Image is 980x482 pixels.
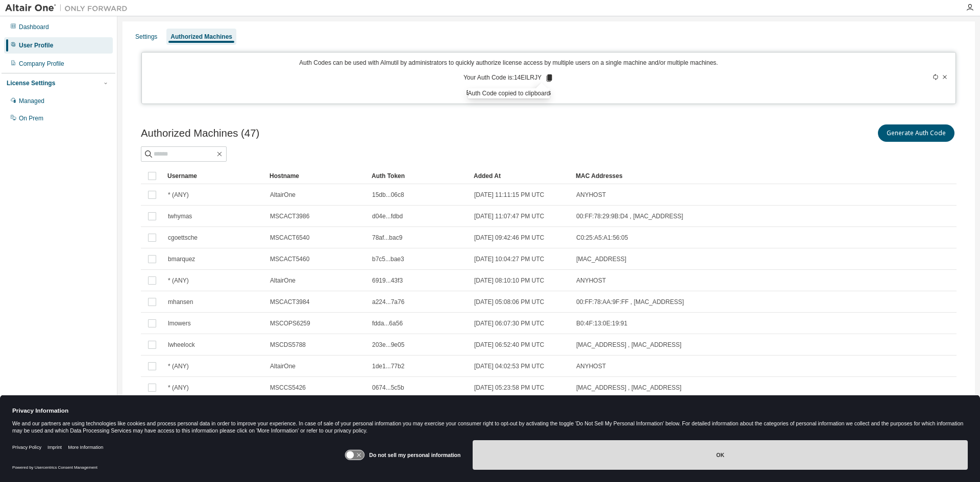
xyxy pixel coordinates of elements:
span: [DATE] 08:10:10 PM UTC [474,276,544,285]
div: Added At [474,168,568,184]
span: MSCACT5460 [270,255,309,263]
span: * (ANY) [168,276,189,285]
div: Company Profile [19,60,64,68]
span: MSCACT3986 [270,212,309,220]
span: [MAC_ADDRESS] [576,255,626,263]
span: [MAC_ADDRESS] , [MAC_ADDRESS] [576,341,681,349]
div: Settings [135,33,157,41]
span: [DATE] 11:07:47 PM UTC [474,212,544,220]
span: cgoettsche [168,234,198,242]
span: Authorized Machines (47) [141,128,259,139]
span: fdda...6a56 [372,319,403,327]
span: [DATE] 09:42:46 PM UTC [474,234,544,242]
span: 0674...5c5b [372,384,404,392]
span: bmarquez [168,255,195,263]
span: MSCACT6540 [270,234,309,242]
span: d04e...fdbd [372,212,403,220]
span: * (ANY) [168,384,189,392]
img: Altair One [5,3,133,13]
div: Hostname [269,168,363,184]
span: lmowers [168,319,191,327]
span: [DATE] 05:08:06 PM UTC [474,298,544,306]
span: [DATE] 06:07:30 PM UTC [474,319,544,327]
div: On Prem [19,114,43,122]
span: AltairOne [270,276,296,285]
span: 00:FF:78:AA:9F:FF , [MAC_ADDRESS] [576,298,684,306]
span: ANYHOST [576,362,606,370]
span: ANYHOST [576,276,606,285]
span: MSCCS5426 [270,384,306,392]
span: a224...7a76 [372,298,404,306]
span: B0:4F:13:0E:19:91 [576,319,627,327]
span: 00:FF:78:29:9B:D4 , [MAC_ADDRESS] [576,212,683,220]
span: 78af...bac9 [372,234,402,242]
div: Managed [19,97,44,105]
span: 203e...9e05 [372,341,404,349]
button: Generate Auth Code [878,124,954,142]
span: * (ANY) [168,191,189,199]
div: Dashboard [19,23,49,31]
p: Your Auth Code is: 14EILRJY [463,73,554,83]
span: lwheelock [168,341,195,349]
div: User Profile [19,41,53,49]
span: MSCACT3984 [270,298,309,306]
div: License Settings [7,79,55,87]
span: AltairOne [270,191,296,199]
span: MSCOPS6259 [270,319,310,327]
div: Auth Code copied to clipboard [468,88,550,98]
div: Username [167,168,261,184]
span: ANYHOST [576,191,606,199]
p: Expires in 9 minutes, 22 seconds [148,89,870,97]
span: [DATE] 10:04:27 PM UTC [474,255,544,263]
span: [DATE] 04:02:53 PM UTC [474,362,544,370]
span: MSCDS5788 [270,341,306,349]
span: AltairOne [270,362,296,370]
div: Auth Token [372,168,465,184]
span: C0:25:A5:A1:56:05 [576,234,628,242]
span: 6919...43f3 [372,276,403,285]
span: [DATE] 06:52:40 PM UTC [474,341,544,349]
span: b7c5...bae3 [372,255,404,263]
span: mhansen [168,298,193,306]
span: 15db...06c8 [372,191,404,199]
span: [DATE] 05:23:58 PM UTC [474,384,544,392]
span: * (ANY) [168,362,189,370]
span: twhymas [168,212,192,220]
span: [DATE] 11:11:15 PM UTC [474,191,544,199]
span: 1de1...77b2 [372,362,404,370]
p: Auth Codes can be used with Almutil by administrators to quickly authorize license access by mult... [148,59,870,67]
span: [MAC_ADDRESS] , [MAC_ADDRESS] [576,384,681,392]
div: Authorized Machines [170,33,232,41]
div: MAC Addresses [576,168,844,184]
